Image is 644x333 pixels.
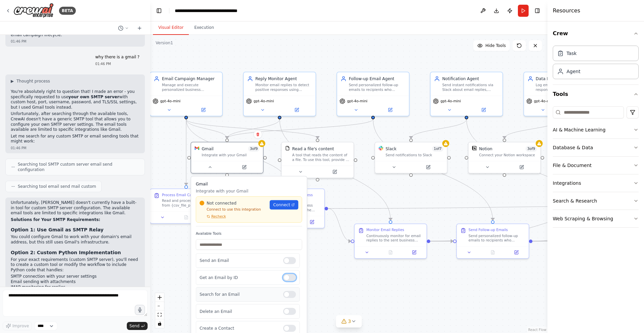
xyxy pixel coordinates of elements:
button: Open in side panel [505,164,538,171]
g: Edge from 7f80276e-6c91-446f-adee-cf62d5996911 to 263004f2-075a-40e0-8857-b5ace9d3d7c8 [224,119,376,138]
button: Open in side panel [228,164,261,171]
button: Database & Data [553,139,639,156]
span: Hide Tools [485,43,506,48]
button: Recheck [200,214,226,219]
div: 01:46 PM [11,39,140,44]
span: Number of enabled actions [526,146,537,152]
button: Open in side panel [412,164,444,171]
a: React Flow attribution [528,328,546,332]
button: Open in side panel [374,106,407,113]
a: Connect [270,200,298,210]
li: SMTP connection with your server settings [11,274,140,279]
g: Edge from d54ec179-0f27-4343-8e9a-7694d10b7550 to 2385d8f0-af5d-4459-bb72-d96826e2d099 [532,238,555,244]
span: Thought process [16,78,50,84]
p: Connect to use this integration [200,207,266,212]
label: Available Tools [196,231,302,236]
button: Open in side panel [318,168,351,175]
p: Create a Contact [200,325,278,331]
div: Slack [386,146,396,152]
div: Send personalized business development emails to the processed recipient list using the template ... [264,203,321,213]
button: Crew [553,24,639,43]
strong: Option 2: Custom Python Implementation [11,250,121,255]
div: GmailGmail3of9Integrate with your GmailGmailIntegrate with your GmailNot connectedConnect to use ... [191,142,264,174]
p: Search for an Email [200,291,278,297]
p: why there is a gmail ? [95,55,140,60]
span: Improve [12,323,29,329]
div: Gmail [202,146,214,152]
li: Email sending with attachments [11,279,140,285]
div: Send Personalized Business Development Emails [264,192,321,202]
button: Open in side panel [467,106,500,113]
div: Notion [479,146,492,152]
g: Edge from 24c079d0-09ac-4c35-a4c3-24982afcbdb9 to f923e0c8-0042-4dd6-86be-90ef0ebfe266 [408,119,470,138]
div: Agent [567,68,580,75]
span: gpt-4o-mini [160,99,181,104]
div: Email Campaign ManagerManage and execute personalized business development email campaigns by rea... [150,72,223,116]
div: Monitor Email Replies [366,228,404,232]
button: AI & Machine Learning [553,121,639,138]
p: Send an Email [200,258,278,263]
div: 01:46 PM [95,61,140,66]
button: Start a new chat [134,24,145,32]
button: zoom out [155,302,164,311]
div: Reply Monitor AgentMonitor email replies to detect positive responses using keyword analysis and ... [243,72,316,116]
div: Send notifications to Slack [386,153,443,158]
div: BETA [59,7,76,15]
p: Let me search for any custom SMTP or email sending tools that might work: [11,134,140,144]
button: Open in side panel [404,249,424,256]
div: Process Email Campaign List [162,192,212,197]
g: Edge from fe1a0db8-e000-4e63-ac32-faaa2bb3fe23 to c7bfb798-2aae-4570-b264-9c7e93dee8d6 [328,206,351,244]
div: Monitor Email RepliesContinuously monitor for email replies to the sent business development emai... [354,223,427,259]
img: Logo [13,3,54,18]
div: Send Follow-up EmailsSend personalized follow-up emails to recipients who showed positive interes... [456,223,529,259]
g: Edge from 7f80276e-6c91-446f-adee-cf62d5996911 to d54ec179-0f27-4343-8e9a-7694d10b7550 [370,119,495,220]
button: Send [127,322,148,330]
button: Open in side panel [506,249,526,256]
button: Click to speak your automation idea [135,305,145,315]
span: Searching tool SMTP custom server email send configuration [18,162,139,172]
div: Data Logger Agent [536,76,592,81]
p: Unfortunately, after searching through the available tools, CrewAI doesn't have a generic SMTP to... [11,111,140,132]
button: Hide right sidebar [533,6,542,15]
div: Integrate with your Gmail [202,153,259,158]
div: Notification AgentSend instant notifications via Slack about email replies, positive responses, a... [430,72,503,116]
button: Web Scraping & Browsing [553,210,639,227]
button: No output available [480,249,505,256]
div: Continuously monitor for email replies to the sent business development emails. Search for new re... [366,233,423,243]
div: Data Logger AgentLog email reply details, response tracking, and campaign metrics in Notion datab... [524,72,597,116]
div: FileReadToolRead a file's contentA tool that reads the content of a file. To use this tool, provi... [281,142,354,178]
span: ▶ [11,78,14,84]
span: gpt-4o-mini [534,99,554,104]
button: Improve [3,322,32,330]
div: Crew [553,43,639,85]
span: Searching tool email send mail custom [18,184,96,189]
img: Slack [379,146,383,151]
button: Open in side panel [187,106,220,113]
span: Number of enabled actions [248,146,260,152]
p: Get an Email by ID [200,275,278,280]
button: Execution [189,21,219,35]
button: Search & Research [553,192,639,210]
strong: your own SMTP server [68,95,119,99]
span: Send [129,323,140,329]
div: NotionNotion3of9Connect your Notion workspace [468,142,541,174]
g: Edge from f9e9f5e6-e622-4905-a480-79ffc8948f70 to 263004f2-075a-40e0-8857-b5ace9d3d7c8 [183,119,230,138]
button: File & Document [553,157,639,174]
div: SlackSlack1of7Send notifications to Slack [375,142,448,174]
li: IMAP monitoring for replies [11,285,140,290]
button: Delete node [254,130,262,139]
strong: Option 1: Use Gmail as SMTP Relay [11,227,104,232]
div: Log email reply details, response tracking, and campaign metrics in Notion database for analysis ... [536,83,592,92]
div: Follow-up Email Agent [349,76,406,81]
p: For your exact requirements (custom SMTP server), you'll need to create a custom tool or modify t... [11,257,140,273]
div: Monitor email replies to detect positive responses using keyword analysis and trigger appropriate... [255,83,312,92]
p: You could configure Gmail to work with your domain's email address, but this still uses Gmail's i... [11,234,140,245]
div: Reply Monitor Agent [255,76,312,81]
h3: Gmail [196,181,302,187]
div: Version 1 [156,40,173,46]
button: Integrations [553,174,639,192]
div: Email Campaign Manager [162,76,219,81]
div: Send Follow-up Emails [469,228,508,232]
div: Send personalized follow-up emails to recipients who showed interest, maintaining engagement and ... [349,83,406,92]
p: Integrate with your Gmail [196,188,302,194]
